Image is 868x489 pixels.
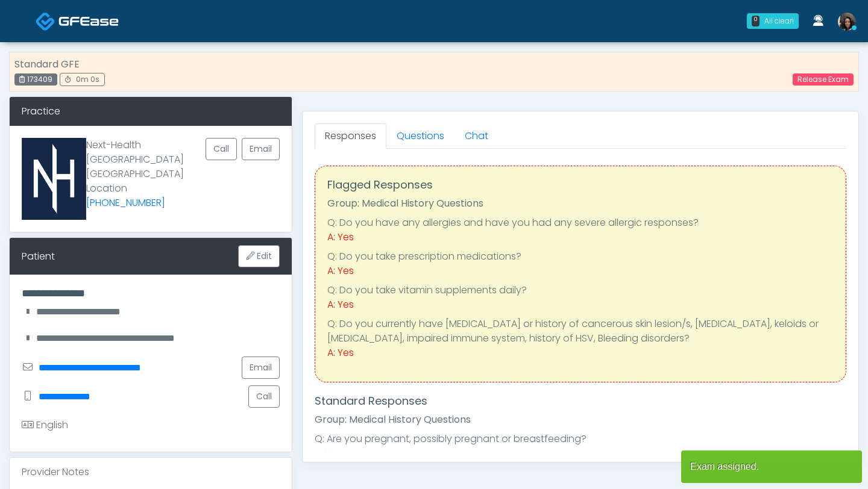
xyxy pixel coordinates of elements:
[764,16,794,26] div: All clear!
[14,57,80,71] strong: Standard GFE
[315,413,471,426] strong: Group: Medical History Questions
[327,297,834,312] div: A: Yes
[315,123,386,149] a: Responses
[793,73,854,86] a: Release Exam
[838,13,856,31] img: Nike Elizabeth Akinjero
[454,123,498,149] a: Chat
[327,346,834,360] div: A: Yes
[86,138,206,210] p: Next-Health [GEOGRAPHIC_DATA] [GEOGRAPHIC_DATA] Location
[740,8,806,34] a: 0 All clear!
[752,16,759,26] div: 0
[58,15,119,27] img: Docovia
[86,196,165,210] a: [PHONE_NUMBER]
[10,97,292,126] div: Practice
[327,230,834,244] div: A: Yes
[242,357,280,379] a: Email
[10,458,292,487] div: Provider Notes
[322,446,335,460] em: No
[36,1,119,40] a: Docovia
[36,11,55,31] img: Docovia
[22,249,55,264] div: Patient
[327,196,483,210] strong: Group: Medical History Questions
[22,418,68,432] div: English
[206,138,237,160] button: Call
[238,245,280,267] button: Edit
[327,264,834,278] div: A: Yes
[327,178,834,192] h4: Flagged Responses
[22,138,86,220] img: Provider image
[242,138,280,160] a: Email
[386,123,454,149] a: Questions
[76,74,99,84] span: 0m 0s
[327,249,834,264] li: Q: Do you take prescription medications?
[14,73,57,86] div: 173409
[315,446,846,461] li: A:
[327,216,834,230] li: Q: Do you have any allergies and have you had any severe allergic responses?
[327,317,834,346] li: Q: Do you currently have [MEDICAL_DATA] or history of cancerous skin lesion/s, [MEDICAL_DATA], ke...
[315,432,846,446] li: Q: Are you pregnant, possibly pregnant or breastfeeding?
[315,394,846,408] h4: Standard Responses
[681,450,862,483] article: Exam assigned.
[248,385,280,408] button: Call
[327,283,834,297] li: Q: Do you take vitamin supplements daily?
